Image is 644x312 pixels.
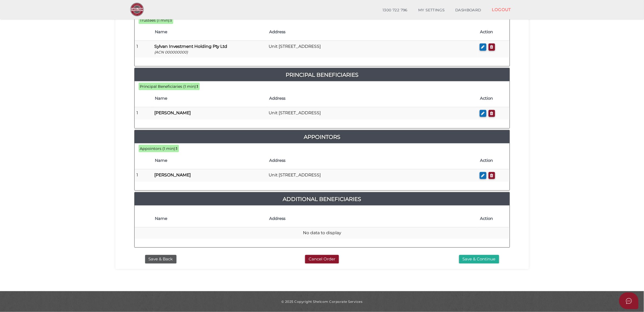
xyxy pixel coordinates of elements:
button: Save & Continue [459,255,499,264]
td: Unit [STREET_ADDRESS] [267,41,478,58]
button: Open asap [619,293,639,309]
h4: Action [480,216,507,221]
a: Appointors [135,133,510,141]
h4: Action [480,96,507,101]
h4: Name [155,96,264,101]
h4: Action [480,30,507,34]
a: 1300 722 796 [377,5,413,16]
h4: Name [155,30,264,34]
h4: Name [155,216,264,221]
h4: Address [269,216,475,221]
h4: Address [269,158,475,163]
span: Principal Beneficiaries (1 min): [140,84,197,89]
a: Additional Beneficiaries [135,195,510,203]
a: DASHBOARD [450,5,487,16]
td: Unit [STREET_ADDRESS] [267,107,478,120]
h4: Action [480,158,507,163]
td: 1 [135,107,152,120]
b: [PERSON_NAME] [155,172,191,177]
button: Save & Back [145,255,176,264]
td: Unit [STREET_ADDRESS] [267,169,478,182]
b: [PERSON_NAME] [155,110,191,115]
h4: Name [155,158,264,163]
b: 1 [171,18,172,23]
h4: Address [269,96,475,101]
b: Sylvan Investment Holding Pty Ltd [155,44,228,49]
p: (ACN 000000000) [155,50,265,55]
td: 1 [135,169,152,182]
span: Appointors (1 min): [140,146,176,151]
td: 1 [135,41,152,58]
a: MY SETTINGS [413,5,450,16]
a: Principal Beneficiaries [135,71,510,79]
a: LOGOUT [487,4,517,15]
td: No data to display [135,227,510,239]
b: 1 [197,84,198,89]
h4: Address [269,30,475,34]
button: Cancel Order [305,255,339,264]
span: Trustees (1 min): [140,18,171,23]
b: 1 [176,146,178,151]
div: © 2025 Copyright Shelcom Corporate Services [119,299,525,304]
